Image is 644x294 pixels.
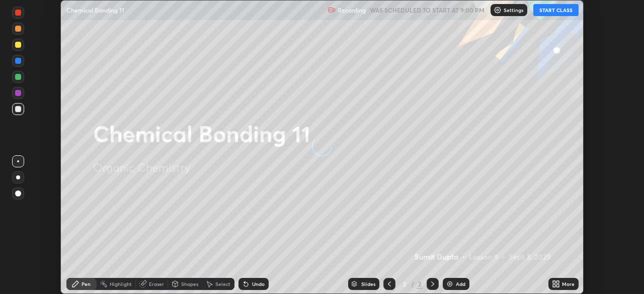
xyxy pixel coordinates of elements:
div: Shapes [181,281,198,286]
p: Settings [504,8,523,13]
img: add-slide-button [446,280,454,288]
div: 2 [417,279,423,288]
p: Recording [338,7,366,14]
div: / [412,281,415,287]
div: Eraser [149,281,164,286]
img: class-settings-icons [494,6,502,14]
div: More [562,281,575,286]
div: 2 [399,281,410,287]
div: Add [456,281,465,286]
img: recording.375f2c34.svg [328,6,336,14]
h5: WAS SCHEDULED TO START AT 9:00 PM [370,6,485,15]
div: Undo [252,281,265,286]
div: Pen [82,281,91,286]
div: Slides [361,281,375,286]
div: Select [215,281,230,286]
div: Highlight [110,281,132,286]
p: Chemical Bonding 11 [66,6,124,14]
button: START CLASS [533,4,579,16]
